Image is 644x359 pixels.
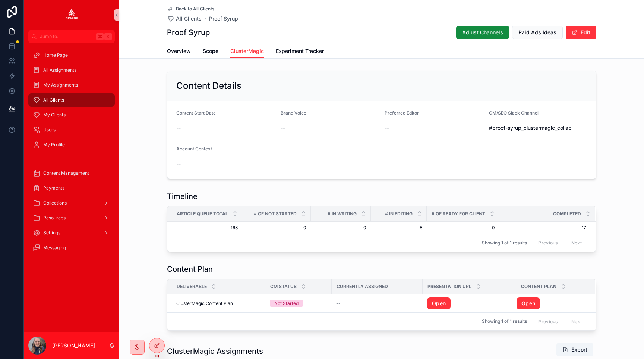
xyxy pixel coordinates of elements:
span: Account Context [176,146,212,152]
p: [PERSON_NAME] [52,342,95,349]
span: Overview [167,47,191,55]
button: Export [556,343,593,356]
span: My Clients [43,112,66,118]
span: Experiment Tracker [276,47,324,55]
span: Back to All Clients [176,6,214,12]
span: -- [385,124,389,132]
span: CM/SEO Slack Channel [489,110,539,116]
button: Edit [566,26,596,39]
span: Article Queue Total [177,211,228,217]
a: My Profile [28,138,115,152]
span: Content Start Date [176,110,216,116]
span: Collections [43,200,67,206]
a: All Clients [167,15,202,22]
a: Experiment Tracker [276,44,324,59]
span: 8 [375,225,422,231]
span: -- [281,124,285,132]
a: Settings [28,226,115,240]
span: 0 [431,225,495,231]
span: 0 [247,225,306,231]
a: Overview [167,44,191,59]
span: Users [43,127,56,133]
span: Preferred Editor [385,110,419,116]
a: Home Page [28,49,115,62]
span: Showing 1 of 1 results [482,240,527,246]
span: Scope [203,47,218,55]
h1: Content Plan [167,264,213,274]
a: Users [28,123,115,137]
span: All Assignments [43,67,76,73]
span: Deliverable [177,284,207,290]
span: # of Ready for Client [432,211,485,217]
span: Brand Voice [281,110,306,116]
span: My Assignments [43,82,78,88]
a: Scope [203,44,218,59]
span: Home Page [43,52,68,58]
span: Paid Ads Ideas [518,29,556,36]
img: App logo [66,9,78,21]
a: Open [427,297,451,309]
button: Adjust Channels [456,26,509,39]
span: Jump to... [40,34,93,40]
h1: Timeline [167,191,198,202]
h1: ClusterMagic Assignments [167,346,263,356]
a: Not Started [270,300,327,307]
a: Open [517,297,540,309]
span: All Clients [176,15,202,22]
div: scrollable content [24,43,119,264]
span: # in Editing [385,211,413,217]
span: # of Not Started [254,211,297,217]
a: Messaging [28,241,115,255]
span: Completed [553,211,581,217]
h1: Proof Syrup [167,27,210,38]
span: Content Management [43,170,89,176]
span: #proof-syrup_clustermagic_collab [489,124,587,132]
span: ClusterMagic Content Plan [176,300,233,306]
span: 17 [500,225,586,231]
span: All Clients [43,97,64,103]
a: My Clients [28,108,115,122]
span: K [105,34,111,40]
a: My Assignments [28,78,115,92]
span: Showing 1 of 1 results [482,318,527,324]
a: ClusterMagic Content Plan [176,300,261,306]
a: Resources [28,211,115,225]
button: Paid Ads Ideas [512,26,563,39]
span: 0 [315,225,366,231]
span: Content Plan [521,284,556,290]
span: -- [336,300,341,306]
a: -- [336,300,418,306]
a: Back to All Clients [167,6,214,12]
span: Payments [43,185,64,191]
a: Content Management [28,166,115,180]
a: Open [427,297,512,309]
span: Adjust Channels [462,29,503,36]
a: ClusterMagic [230,44,264,59]
span: # in Writing [328,211,357,217]
a: Proof Syrup [209,15,238,22]
span: -- [176,124,181,132]
span: -- [176,160,181,168]
h2: Content Details [176,80,241,92]
a: Open [517,297,586,309]
span: Messaging [43,245,66,251]
span: My Profile [43,142,65,148]
span: Currently Assigned [337,284,388,290]
button: Jump to...K [28,30,115,43]
a: Collections [28,196,115,210]
span: ClusterMagic [230,47,264,55]
span: Settings [43,230,60,236]
span: CM Status [270,284,297,290]
a: Payments [28,181,115,195]
a: All Assignments [28,63,115,77]
a: All Clients [28,93,115,107]
span: Presentation URL [427,284,471,290]
div: Not Started [274,300,299,307]
span: Resources [43,215,66,221]
span: 168 [176,225,238,231]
